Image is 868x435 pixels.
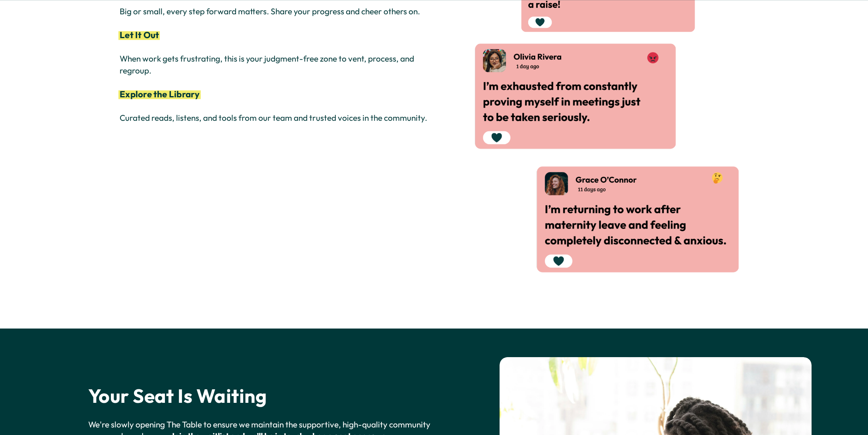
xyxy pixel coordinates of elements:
strong: Let It Out [120,29,159,41]
p: When work gets frustrating, this is your judgment-free zone to vent, process, and regroup. [120,53,432,76]
p: Curated reads, listens, and tools from our team and trusted voices in the community. [120,112,432,124]
strong: Your Seat Is Waiting [88,384,267,408]
p: Big or small, every step forward matters. Share your progress and cheer others on. [120,6,432,17]
strong: Explore the Library [120,89,200,100]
